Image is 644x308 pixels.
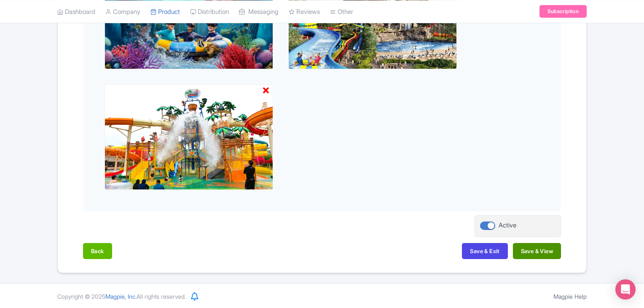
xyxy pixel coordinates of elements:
[83,243,112,259] button: Back
[499,221,516,230] div: Active
[105,84,273,190] img: hggqlh9tn6usrmnlfain.jpg
[539,5,587,18] a: Subscription
[462,243,507,259] button: Save & Exit
[513,243,561,259] button: Save & View
[553,293,587,300] a: Magpie Help
[615,279,636,300] div: Open Intercom Messenger
[105,293,137,300] span: Magpie, Inc.
[52,292,191,301] div: Copyright © 2025 All rights reserved.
